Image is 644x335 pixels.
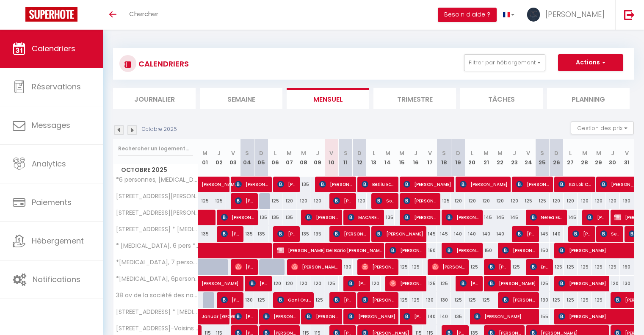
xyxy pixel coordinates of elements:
div: 135 [451,309,465,324]
p: Octobre 2025 [142,125,177,133]
div: 135 [282,210,296,225]
div: 125 [564,259,578,275]
div: 125 [535,276,549,291]
abbr: M [596,149,601,157]
th: 08 [296,139,310,177]
div: 120 [296,193,310,209]
div: 135 [198,226,212,242]
div: 125 [465,259,479,275]
span: [PERSON_NAME] [488,275,536,291]
th: 11 [339,139,353,177]
div: 125 [465,292,479,308]
span: [PERSON_NAME] [305,209,339,225]
div: 130 [620,193,634,209]
abbr: S [245,149,249,157]
th: 12 [353,139,367,177]
div: 125 [409,259,423,275]
div: 130 [423,292,437,308]
div: 125 [578,292,591,308]
div: 125 [324,276,338,291]
th: 31 [620,139,634,177]
span: [PERSON_NAME] [516,226,535,242]
th: 05 [254,139,268,177]
div: 125 [605,259,619,275]
div: 130 [437,292,451,308]
li: Tâches [460,88,543,109]
span: Notifications [33,274,80,285]
div: 120 [507,193,521,209]
span: [PERSON_NAME] [502,242,536,258]
div: 135 [381,210,395,225]
th: 24 [521,139,535,177]
th: 09 [310,139,324,177]
div: 135 [268,210,282,225]
abbr: J [414,149,417,157]
span: Januar [GEOGRAPHIC_DATA] [202,304,240,320]
abbr: M [301,149,306,157]
span: [PERSON_NAME] [516,176,550,192]
span: [PERSON_NAME] [460,176,508,192]
div: 145 [564,210,578,225]
div: 120 [268,276,282,291]
span: * [MEDICAL_DATA], 6 pers * [STREET_ADDRESS] [115,243,199,249]
abbr: D [456,149,460,157]
div: 120 [493,193,507,209]
abbr: M [498,149,503,157]
abbr: V [625,149,629,157]
div: 140 [479,226,493,242]
div: 120 [465,193,479,209]
div: 120 [550,193,564,209]
span: [STREET_ADDRESS] * [MEDICAL_DATA], 6 personnes * [115,226,199,233]
abbr: M [202,149,207,157]
div: 120 [605,193,619,209]
span: [STREET_ADDRESS]-Voisins *[MEDICAL_DATA], 7 personnes* [115,325,199,332]
div: 135 [310,226,324,242]
th: 02 [212,139,226,177]
a: [PERSON_NAME] [198,276,212,292]
th: 29 [591,139,605,177]
th: 30 [605,139,619,177]
li: Planning [547,88,630,109]
div: 120 [367,276,381,291]
span: MACARENA [PERSON_NAME] [348,209,381,225]
div: 120 [310,276,324,291]
div: 120 [578,193,591,209]
span: Nerea Espelta [530,209,564,225]
span: [PERSON_NAME] [202,271,260,287]
div: 135 [254,210,268,225]
div: 155 [535,309,549,324]
span: [PERSON_NAME] [362,292,395,308]
div: 135 [296,226,310,242]
span: Solange mentigny [376,193,395,209]
span: [PERSON_NAME] [404,209,437,225]
th: 03 [226,139,240,177]
div: 120 [605,276,619,291]
input: Rechercher un logement... [118,141,193,156]
span: [PERSON_NAME] [502,292,536,308]
span: Ka Lok Chow [558,176,592,192]
span: [PERSON_NAME] [263,308,296,324]
button: Gestion des prix [571,122,634,134]
th: 14 [381,139,395,177]
div: 135 [254,226,268,242]
th: 27 [564,139,578,177]
div: 125 [578,259,591,275]
abbr: J [513,149,516,157]
span: [PERSON_NAME] [319,176,353,192]
div: 140 [465,226,479,242]
h3: CALENDRIERS [136,54,189,73]
div: 125 [254,292,268,308]
abbr: M [484,149,489,157]
span: Messages [32,120,70,130]
div: 130 [339,259,353,275]
button: Filtrer par hébergement [464,54,545,71]
div: 145 [535,226,549,242]
span: [PERSON_NAME] [404,176,451,192]
span: [PERSON_NAME] [333,292,352,308]
span: [PERSON_NAME] [390,275,423,291]
th: 26 [550,139,564,177]
span: [PERSON_NAME] [221,226,240,242]
span: Analytics [32,158,66,169]
abbr: L [471,149,473,157]
div: 120 [282,193,296,209]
